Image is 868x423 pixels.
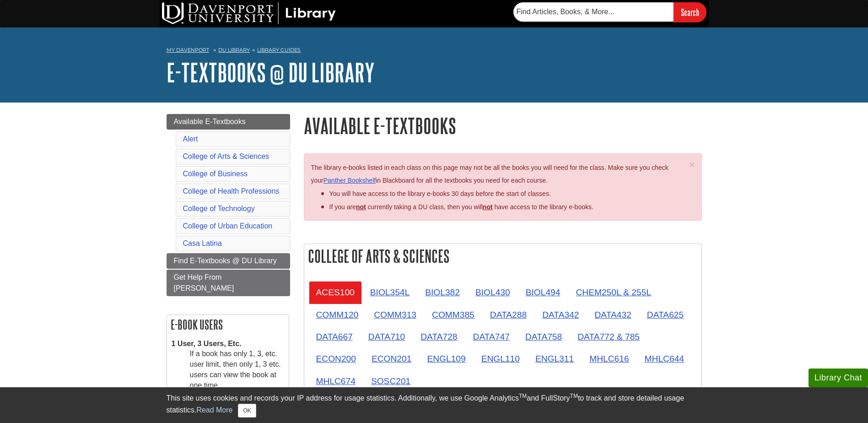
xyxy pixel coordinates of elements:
[174,273,234,292] span: Get Help From [PERSON_NAME]
[518,325,569,348] a: DATA758
[425,304,482,326] a: COMM385
[309,281,362,304] a: ACES100
[309,347,363,370] a: ECON200
[468,281,518,304] a: BIOL430
[570,325,647,348] a: DATA772 & 785
[323,177,376,184] a: Panther Bookshelf
[309,325,360,348] a: DATA667
[637,347,691,370] a: MHLC644
[329,203,593,211] span: If you are currently taking a DU class, then you will have access to the library e-books.
[528,347,581,370] a: ENGL311
[183,222,273,230] a: College of Urban Education
[587,304,638,326] a: DATA432
[172,339,284,349] dt: 1 User, 3 Users, Etc.
[356,203,366,211] strong: not
[167,114,290,130] a: Available E-Textbooks
[183,187,280,195] a: College of Health Professions
[167,393,702,418] div: This site uses cookies and records your IP address for usage statistics. Additionally, we use Goo...
[311,164,669,184] span: The library e-books listed in each class on this page may not be all the books you will need for ...
[582,347,636,370] a: MHLC616
[174,257,277,265] span: Find E-Textbooks @ DU Library
[183,152,270,160] a: College of Arts & Sciences
[570,393,578,399] sup: TM
[689,159,695,170] span: ×
[483,304,534,326] a: DATA288
[364,347,419,370] a: ECON201
[367,304,424,326] a: COMM313
[640,304,691,326] a: DATA625
[363,281,417,304] a: BIOL354L
[474,347,527,370] a: ENGL110
[218,47,250,53] a: DU Library
[309,304,366,326] a: COMM120
[238,404,256,418] button: Close
[364,370,418,392] a: SOSC201
[518,281,568,304] a: BIOL494
[689,160,695,169] button: Close
[674,2,706,22] input: Search
[257,47,301,53] a: Library Guides
[304,114,702,137] h1: Available E-Textbooks
[304,244,701,268] h2: College of Arts & Sciences
[329,190,551,197] span: You will have access to the library e-books 30 days before the start of classes.
[413,325,464,348] a: DATA728
[167,270,290,296] a: Get Help From [PERSON_NAME]
[183,239,222,247] a: Casa Latina
[519,393,527,399] sup: TM
[483,203,493,211] u: not
[309,370,363,392] a: MHLC674
[174,118,246,125] span: Available E-Textbooks
[167,44,702,59] nav: breadcrumb
[167,46,209,54] a: My Davenport
[361,325,412,348] a: DATA710
[513,2,674,22] input: Find Articles, Books, & More...
[196,406,232,414] a: Read More
[466,325,517,348] a: DATA747
[167,58,375,87] a: E-Textbooks @ DU Library
[183,170,248,178] a: College of Business
[183,205,255,212] a: College of Technology
[420,347,473,370] a: ENGL109
[183,135,198,143] a: Alert
[568,281,658,304] a: CHEM250L & 255L
[809,369,868,387] button: Library Chat
[167,253,290,269] a: Find E-Textbooks @ DU Library
[513,2,706,22] form: Searches DU Library's articles, books, and more
[535,304,586,326] a: DATA342
[162,2,336,24] img: DU Library
[167,315,289,334] h2: E-book Users
[418,281,467,304] a: BIOL382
